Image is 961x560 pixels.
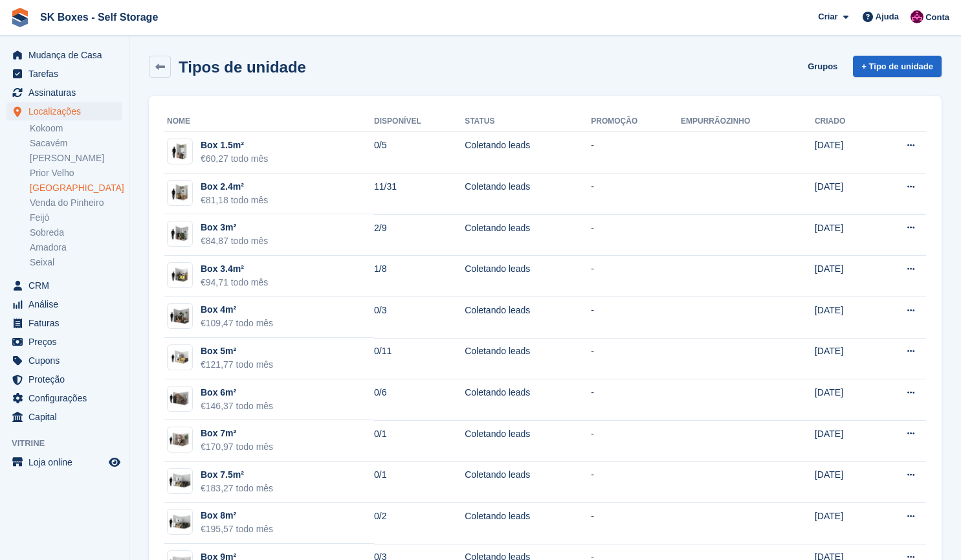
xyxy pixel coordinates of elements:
[374,214,465,256] td: 2/9
[201,440,273,454] div: €170,97 todo mês
[168,225,192,243] img: 30-sqft-unit.jpg
[374,338,465,379] td: 0/11
[6,295,122,313] a: menu
[6,333,122,351] a: menu
[28,46,106,64] span: Mudança de Casa
[12,437,129,450] span: Vitrine
[179,58,306,76] h2: Tipos de unidade
[815,503,874,544] td: [DATE]
[28,65,106,83] span: Tarefas
[201,482,273,495] div: €183,27 todo mês
[201,139,268,152] div: Box 1.5m²
[802,56,843,77] a: Grupos
[374,174,465,215] td: 11/31
[465,338,591,379] td: Coletando leads
[30,256,122,269] a: Seixal
[30,122,122,135] a: Kokoom
[28,370,106,388] span: Proteção
[681,111,815,132] th: Empurrãozinho
[815,174,874,215] td: [DATE]
[465,379,591,421] td: Coletando leads
[465,503,591,544] td: Coletando leads
[591,297,681,339] td: -
[35,6,163,28] a: SK Boxes - Self Storage
[30,152,122,164] a: [PERSON_NAME]
[815,297,874,339] td: [DATE]
[591,503,681,544] td: -
[6,46,122,64] a: menu
[6,352,122,370] a: menu
[201,522,273,536] div: €195,57 todo mês
[374,297,465,339] td: 0/3
[6,84,122,102] a: menu
[201,427,273,440] div: Box 7m²
[168,389,192,408] img: 60-sqft-unit.jpg
[6,314,122,332] a: menu
[30,227,122,239] a: Sobreda
[164,111,374,132] th: Nome
[465,111,591,132] th: Status
[201,262,268,276] div: Box 3.4m²
[815,462,874,503] td: [DATE]
[28,84,106,102] span: Assinaturas
[6,102,122,120] a: menu
[374,256,465,297] td: 1/8
[818,10,837,23] span: Criar
[815,132,874,174] td: [DATE]
[28,314,106,332] span: Faturas
[201,358,273,372] div: €121,77 todo mês
[201,303,273,317] div: Box 4m²
[28,352,106,370] span: Cupons
[465,214,591,256] td: Coletando leads
[201,344,273,358] div: Box 5m²
[10,8,30,27] img: stora-icon-8386f47178a22dfd0bd8f6a31ec36ba5ce8667c1dd55bd0f319d3a0aa187defe.svg
[201,221,268,234] div: Box 3m²
[30,137,122,150] a: Sacavém
[815,379,874,421] td: [DATE]
[374,111,465,132] th: Disponível
[465,132,591,174] td: Coletando leads
[591,132,681,174] td: -
[201,509,273,522] div: Box 8m²
[28,276,106,295] span: CRM
[853,56,942,77] a: + Tipo de unidade
[465,420,591,462] td: Coletando leads
[374,420,465,462] td: 0/1
[815,111,874,132] th: Criado
[374,462,465,503] td: 0/1
[28,295,106,313] span: Análise
[201,386,273,399] div: Box 6m²
[201,194,268,207] div: €81,18 todo mês
[6,370,122,388] a: menu
[591,462,681,503] td: -
[591,420,681,462] td: -
[168,471,192,490] img: 75-sqft-unit.jpg
[374,379,465,421] td: 0/6
[876,10,899,23] span: Ajuda
[28,453,106,471] span: Loja online
[30,182,122,194] a: [GEOGRAPHIC_DATA]
[30,212,122,224] a: Feijó
[815,420,874,462] td: [DATE]
[591,174,681,215] td: -
[925,11,949,24] span: Conta
[201,399,273,413] div: €146,37 todo mês
[168,307,192,326] img: 40-sqft-unit.jpg
[6,65,122,83] a: menu
[374,503,465,544] td: 0/2
[168,348,192,367] img: 50-sqft-unit.jpg
[28,333,106,351] span: Preços
[815,338,874,379] td: [DATE]
[374,132,465,174] td: 0/5
[30,167,122,179] a: Prior Velho
[465,297,591,339] td: Coletando leads
[28,102,106,120] span: Localizações
[168,431,192,449] img: 64-sqft-unit.jpg
[465,256,591,297] td: Coletando leads
[168,266,192,285] img: 35-sqft-unit.jpg
[201,180,268,194] div: Box 2.4m²
[28,408,106,426] span: Capital
[168,183,192,202] img: 25-sqft-unit.jpg
[815,214,874,256] td: [DATE]
[30,241,122,254] a: Amadora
